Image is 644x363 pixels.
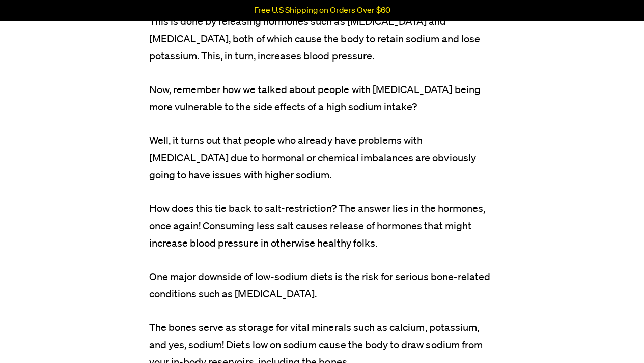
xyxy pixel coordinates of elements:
p: This is done by releasing hormones such as [MEDICAL_DATA] and [MEDICAL_DATA], both of which cause... [149,13,495,65]
p: Now, remember how we talked about people with [MEDICAL_DATA] being more vulnerable to the side ef... [149,81,495,116]
p: Free U.S Shipping on Orders Over $60 [254,6,390,15]
p: How does this tie back to salt-restriction? The answer lies in the hormones, once again! Consumin... [149,200,495,252]
p: Well, it turns out that people who already have problems with [MEDICAL_DATA] due to hormonal or c... [149,132,495,184]
p: One major downside of low-sodium diets is the risk for serious bone-related conditions such as [M... [149,268,495,303]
